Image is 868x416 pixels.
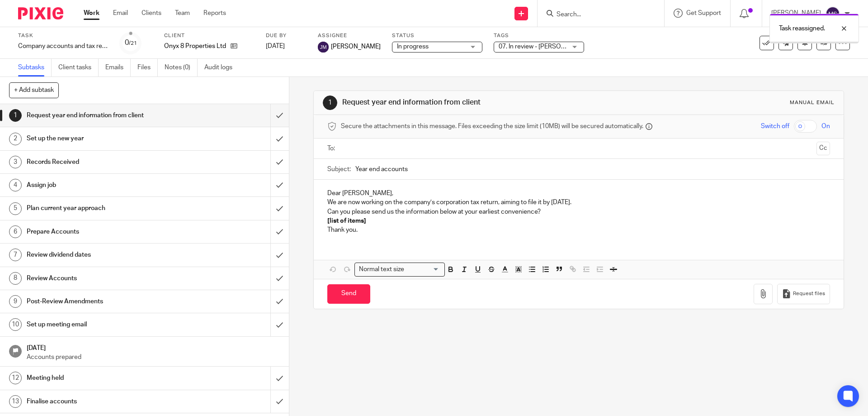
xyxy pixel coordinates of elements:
h1: Assign job [27,178,183,192]
label: Assignee [318,32,381,39]
span: Secure the attachments in this message. Files exceeding the size limit (10MB) will be secured aut... [341,122,643,131]
label: Task [18,32,108,39]
h1: Set up meeting email [27,318,183,331]
a: Reports [203,9,226,18]
strong: [list of items] [327,218,366,224]
label: Client [164,32,255,39]
div: 10 [9,318,22,331]
a: Subtasks [18,59,52,77]
span: Switch off [761,122,789,131]
div: Search for option [354,263,445,277]
a: Audit logs [204,59,239,77]
p: We are now working on the company’s corporation tax return, aiming to file it by [DATE]. [327,198,830,207]
h1: Finalise accounts [27,395,183,408]
label: Due by [266,32,307,39]
h1: Set up the new year [27,132,183,145]
div: 5 [9,202,22,215]
input: Search for option [407,265,439,274]
div: Manual email [790,99,835,106]
h1: Plan current year approach [27,201,183,215]
h1: Request year end information from client [27,109,183,122]
span: Request files [793,290,825,297]
div: Company accounts and tax return [18,42,108,51]
div: 4 [9,179,22,191]
a: Emails [105,59,131,77]
h1: Post-Review Amendments [27,295,183,308]
div: 6 [9,225,22,238]
img: svg%3E [826,6,840,21]
span: On [821,122,830,131]
span: Normal text size [357,265,406,274]
span: In progress [397,43,429,50]
a: Email [113,9,128,18]
h1: Prepare Accounts [27,225,183,239]
label: To: [327,144,337,153]
div: 1 [9,109,22,122]
img: Pixie [18,7,63,19]
div: 2 [9,133,22,145]
p: Task reassigned. [779,24,825,33]
a: Client tasks [58,59,99,77]
h1: Review dividend dates [27,248,183,262]
div: 12 [9,372,22,384]
a: Notes (0) [165,59,198,77]
p: Thank you. [327,225,830,234]
h1: Request year end information from client [342,98,598,107]
p: Onyx 8 Properties Ltd [164,42,226,51]
a: Files [137,59,158,77]
h1: Records Received [27,155,183,169]
span: 07. In review - [PERSON_NAME] [499,43,588,50]
span: [DATE] [266,43,285,49]
button: Cc [816,142,830,155]
div: 7 [9,249,22,261]
img: svg%3E [318,42,329,53]
label: Subject: [327,165,351,174]
a: Team [175,9,190,18]
div: 0 [125,38,137,48]
small: /21 [129,41,137,46]
h1: Review Accounts [27,272,183,285]
h1: [DATE] [27,341,280,353]
div: 3 [9,156,22,168]
p: Can you please send us the information below at your earliest convenience? [327,207,830,216]
input: Send [327,284,370,304]
h1: Meeting held [27,371,183,385]
label: Status [392,32,482,39]
div: 1 [323,96,337,110]
p: Dear [PERSON_NAME], [327,189,830,198]
button: + Add subtask [9,82,59,98]
p: Accounts prepared [27,353,280,362]
div: 9 [9,295,22,308]
a: Clients [142,9,161,18]
span: [PERSON_NAME] [331,42,381,51]
button: Request files [777,284,830,304]
div: 13 [9,395,22,408]
div: 8 [9,272,22,285]
a: Work [84,9,99,18]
